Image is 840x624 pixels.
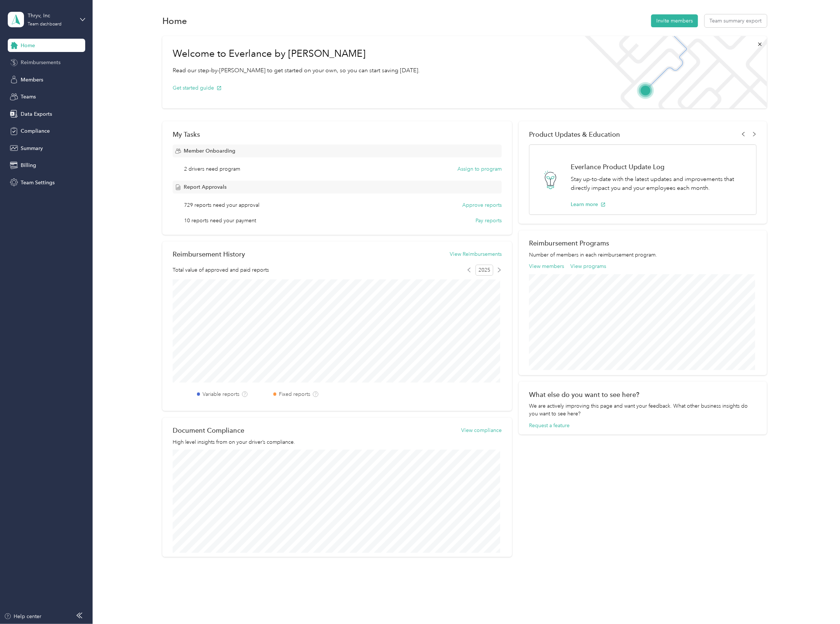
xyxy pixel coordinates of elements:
[461,426,502,434] button: View compliance
[529,391,757,398] div: What else do you want to see here?
[21,76,43,84] span: Members
[571,201,606,208] button: Learn more
[184,147,235,155] span: Member Onboarding
[173,130,502,138] div: My Tasks
[21,161,36,169] span: Billing
[184,201,259,209] span: 729 reports need your approval
[4,613,42,620] button: Help center
[173,66,420,75] p: Read our step-by-[PERSON_NAME] to get started on your own, so you can start saving [DATE].
[529,239,757,247] h2: Reimbursement Programs
[184,183,227,191] span: Report Approvals
[450,250,502,258] button: View Reimbursements
[184,217,256,224] span: 10 reports need your payment
[173,84,222,92] button: Get started guide
[651,14,698,27] button: Invite members
[21,127,50,135] span: Compliance
[457,165,502,173] button: Assign to program
[476,217,502,224] button: Pay reports
[173,48,420,60] h1: Welcome to Everlance by [PERSON_NAME]
[21,179,55,186] span: Team Settings
[529,402,757,418] div: We are actively improving this page and want your feedback. What other business insights do you w...
[173,266,269,274] span: Total value of approved and paid reports
[173,426,244,434] h2: Document Compliance
[570,262,606,270] button: View programs
[173,250,245,258] h2: Reimbursement History
[529,251,757,259] p: Number of members in each reimbursement program.
[571,163,749,171] h1: Everlance Product Update Log
[21,59,61,66] span: Reimbursements
[21,93,36,101] span: Teams
[173,438,502,446] p: High level insights from on your driver’s compliance.
[279,390,310,398] label: Fixed reports
[462,201,502,209] button: Approve reports
[203,390,239,398] label: Variable reports
[476,265,493,276] span: 2025
[21,42,35,49] span: Home
[21,144,43,152] span: Summary
[529,422,570,429] button: Request a feature
[705,14,767,27] button: Team summary export
[21,110,52,118] span: Data Exports
[577,36,767,108] img: Welcome to everlance
[799,583,840,624] iframe: Everlance-gr Chat Button Frame
[28,22,62,27] div: Team dashboard
[28,12,74,20] div: Thryv, Inc
[529,130,620,138] span: Product Updates & Education
[529,262,564,270] button: View members
[162,17,187,25] h1: Home
[571,175,749,193] p: Stay up-to-date with the latest updates and improvements that directly impact you and your employ...
[184,165,240,173] span: 2 drivers need program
